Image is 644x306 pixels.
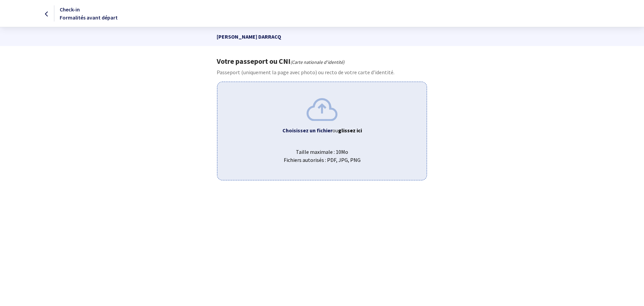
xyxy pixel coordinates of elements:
img: upload.png [307,98,337,121]
span: Check-in Formalités avant départ [60,6,118,21]
b: glissez ici [338,127,362,134]
p: [PERSON_NAME] DARRACQ [217,27,427,46]
span: ou [332,127,362,134]
i: (Carte nationale d'identité) [290,59,344,65]
b: Choisissez un fichier [282,127,332,134]
span: Taille maximale : 10Mo Fichiers autorisés : PDF, JPG, PNG [223,142,421,164]
p: Passeport (uniquement la page avec photo) ou recto de votre carte d’identité. [217,68,427,76]
h1: Votre passeport ou CNI [217,57,427,65]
